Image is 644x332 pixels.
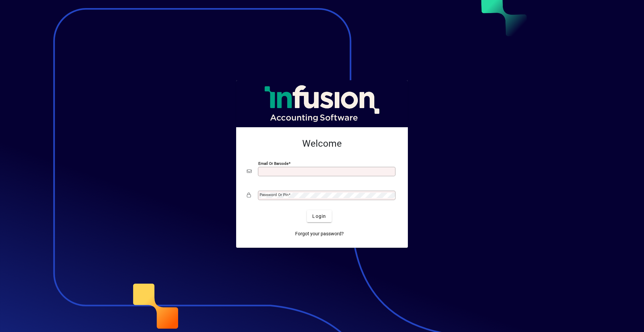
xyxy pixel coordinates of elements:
[258,161,288,166] mat-label: Email or Barcode
[260,192,288,197] mat-label: Password or Pin
[295,230,344,237] span: Forgot your password?
[312,213,326,220] span: Login
[292,228,346,240] a: Forgot your password?
[247,138,397,149] h2: Welcome
[307,210,331,222] button: Login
